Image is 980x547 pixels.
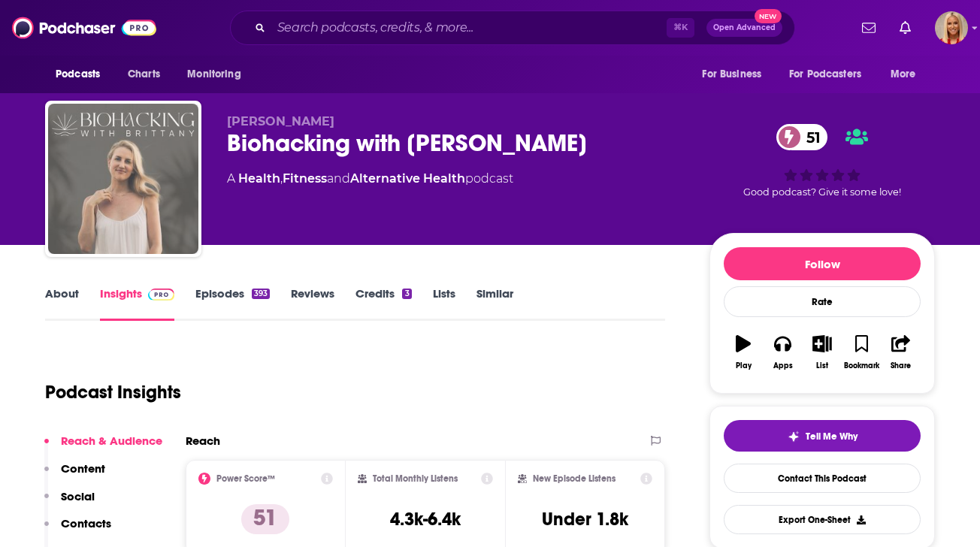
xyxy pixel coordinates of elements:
[891,64,916,85] span: More
[773,361,793,370] div: Apps
[280,171,283,186] span: ,
[100,286,174,321] a: InsightsPodchaser Pro
[44,461,105,489] button: Content
[61,489,95,503] p: Social
[542,508,628,530] h3: Under 1.8k
[186,434,220,448] h2: Reach
[856,15,882,41] a: Show notifications dropdown
[44,434,162,461] button: Reach & Audience
[882,325,921,379] button: Share
[241,504,289,534] p: 51
[894,15,917,41] a: Show notifications dropdown
[533,473,616,484] h2: New Episode Listens
[763,325,802,379] button: Apps
[238,171,280,186] a: Health
[724,505,921,534] button: Export One-Sheet
[44,516,111,544] button: Contacts
[724,325,763,379] button: Play
[713,24,776,32] span: Open Advanced
[128,64,160,85] span: Charts
[844,361,879,370] div: Bookmark
[667,18,694,38] span: ⌘ K
[842,325,881,379] button: Bookmark
[433,286,455,321] a: Lists
[327,171,350,186] span: and
[291,286,334,321] a: Reviews
[935,11,968,44] img: User Profile
[709,114,935,207] div: 51Good podcast? Give it some love!
[350,171,465,186] a: Alternative Health
[935,11,968,44] span: Logged in as KymberleeBolden
[195,286,270,321] a: Episodes393
[373,473,458,484] h2: Total Monthly Listens
[891,361,911,370] div: Share
[45,381,181,403] h1: Podcast Insights
[791,124,828,150] span: 51
[776,124,828,150] a: 51
[724,286,921,317] div: Rate
[476,286,513,321] a: Similar
[61,434,162,448] p: Reach & Audience
[816,361,828,370] div: List
[724,247,921,280] button: Follow
[227,170,513,188] div: A podcast
[355,286,411,321] a: Credits3
[45,286,79,321] a: About
[702,64,761,85] span: For Business
[45,60,119,89] button: open menu
[935,11,968,44] button: Show profile menu
[61,516,111,530] p: Contacts
[789,64,861,85] span: For Podcasters
[779,60,883,89] button: open menu
[788,431,800,443] img: tell me why sparkle
[880,60,935,89] button: open menu
[402,289,411,299] div: 3
[177,60,260,89] button: open menu
[61,461,105,476] p: Content
[48,104,198,254] img: Biohacking with Brittany
[724,420,921,452] button: tell me why sparkleTell Me Why
[271,16,667,40] input: Search podcasts, credits, & more...
[44,489,95,517] button: Social
[187,64,240,85] span: Monitoring
[743,186,901,198] span: Good podcast? Give it some love!
[724,464,921,493] a: Contact This Podcast
[216,473,275,484] h2: Power Score™
[806,431,857,443] span: Tell Me Why
[148,289,174,301] img: Podchaser Pro
[283,171,327,186] a: Fitness
[755,9,782,23] span: New
[230,11,795,45] div: Search podcasts, credits, & more...
[691,60,780,89] button: open menu
[803,325,842,379] button: List
[736,361,752,370] div: Play
[12,14,156,42] img: Podchaser - Follow, Share and Rate Podcasts
[252,289,270,299] div: 393
[706,19,782,37] button: Open AdvancedNew
[56,64,100,85] span: Podcasts
[227,114,334,128] span: [PERSON_NAME]
[118,60,169,89] a: Charts
[390,508,461,530] h3: 4.3k-6.4k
